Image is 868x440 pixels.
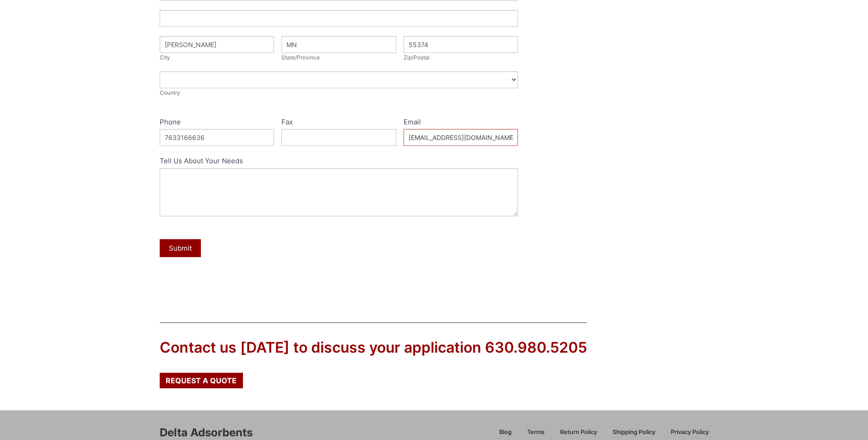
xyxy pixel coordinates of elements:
label: Tell Us About Your Needs [160,155,518,168]
span: Return Policy [560,429,597,435]
div: Contact us [DATE] to discuss your application 630.980.5205 [160,338,587,358]
a: Request a Quote [160,373,243,388]
span: Request a Quote [166,377,237,384]
label: Email [404,116,518,129]
label: Fax [281,116,396,129]
label: Phone [160,116,275,129]
div: Country [160,88,518,97]
div: State/Province [281,53,396,62]
div: City [160,53,275,62]
span: Shipping Policy [613,429,655,435]
span: Privacy Policy [671,429,709,435]
div: Zip/Postal [404,53,518,62]
button: Submit [160,239,201,257]
span: Blog [499,429,512,435]
span: Terms [527,429,545,435]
